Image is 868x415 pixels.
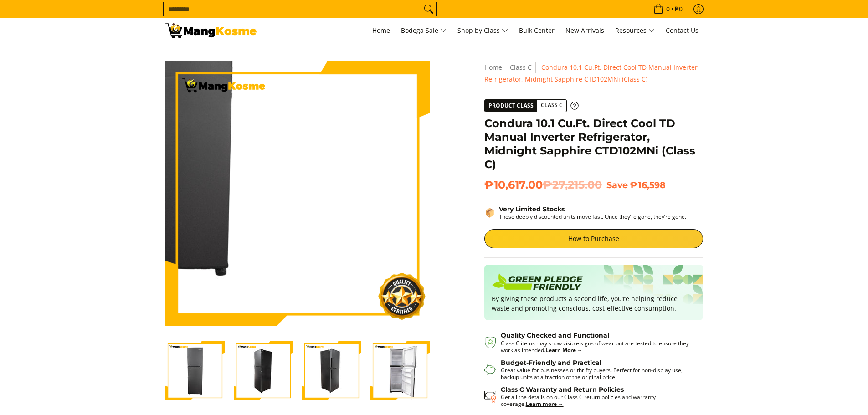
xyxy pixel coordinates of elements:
span: 0 [665,6,671,12]
span: Contact Us [666,26,699,35]
span: Condura 10.1 Cu.Ft. Direct Cool TD Manual Inverter Refrigerator, Midnight Sapphire CTD102MNi (Cla... [484,63,698,83]
a: Shop by Class [453,18,513,43]
a: Class C [510,63,532,72]
strong: Quality Checked and Functional [501,331,609,339]
span: Class C [537,100,566,111]
span: Save [606,179,628,190]
h1: Condura 10.1 Cu.Ft. Direct Cool TD Manual Inverter Refrigerator, Midnight Sapphire CTD102MNi (Cla... [484,117,703,171]
span: Bodega Sale [401,25,447,36]
span: ₱16,598 [630,179,666,190]
a: Learn More → [545,346,583,354]
a: How to Purchase [484,229,703,248]
span: Shop by Class [457,25,508,36]
img: Condura 10.1 Cu.Ft. Direct Cool TD Manual Inverter Refrigerator, Midnight Sapphire CTD102MNi (Cla... [165,61,430,326]
span: Home [372,26,390,35]
span: Resources [615,25,655,36]
p: Class C items may show visible signs of wear but are tested to ensure they work as intended. [501,340,694,354]
a: Product Class Class C [484,99,579,112]
img: Badge sustainability green pledge friendly [492,272,583,294]
p: These deeply discounted units move fast. Once they’re gone, they’re gone. [499,213,686,220]
a: Learn more → [526,400,564,408]
del: ₱27,215.00 [543,178,602,192]
a: Bulk Center [514,18,559,43]
a: Home [484,63,502,72]
span: New Arrivals [565,26,604,35]
a: Bodega Sale [396,18,451,43]
p: By giving these products a second life, you’re helping reduce waste and promoting conscious, cost... [492,294,696,313]
img: Condura 10.1 Cu.Ft. Direct Cool TD Manual Inverter Refrigerator, Midnight Sapphire CTD102MNi (Cla... [370,341,430,400]
span: Product Class [485,100,537,112]
p: Get all the details on our Class C return policies and warranty coverage. [501,394,694,407]
a: Contact Us [661,18,703,43]
span: ₱0 [673,6,684,12]
strong: Very Limited Stocks [499,205,565,213]
img: Condura 10.1 Cu.Ft. Direct Cool TD Manual Inverter Refrigerator, Midnight Sapphire CTD102MNi (Cla... [234,341,293,400]
strong: Class C Warranty and Return Policies [501,385,624,394]
span: ₱10,617.00 [484,178,602,192]
a: Home [368,18,395,43]
a: Resources [611,18,659,43]
img: Condura 10.2 Cu.Ft. Direct Cool 2-Door Manual Inverter Ref l Mang Kosme [165,23,257,38]
span: Bulk Center [519,26,555,35]
a: New Arrivals [561,18,609,43]
nav: Breadcrumbs [484,61,703,85]
strong: Budget-Friendly and Practical [501,359,601,367]
img: Condura 10.1 Cu.Ft. Direct Cool TD Manual Inverter Refrigerator, Midnight Sapphire CTD102MNi (Cla... [302,341,361,400]
img: Condura 10.1 Cu.Ft. Direct Cool TD Manual Inverter Refrigerator, Midnight Sapphire CTD102MNi (Cla... [165,341,225,400]
p: Great value for businesses or thrifty buyers. Perfect for non-display use, backup units at a frac... [501,367,694,380]
span: • [651,4,685,14]
nav: Main Menu [266,18,703,43]
button: Search [421,2,436,16]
